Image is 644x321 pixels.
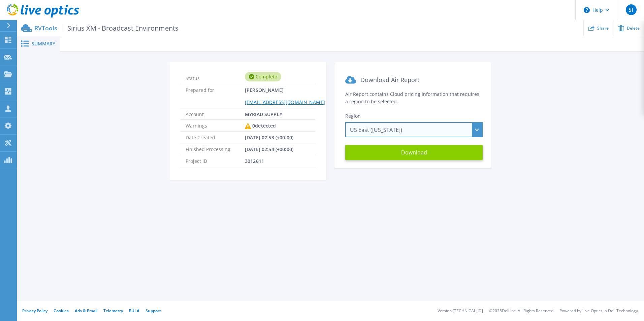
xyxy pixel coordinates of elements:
[186,108,245,119] span: Account
[345,145,483,160] button: Download
[186,84,245,108] span: Prepared for
[627,26,640,30] span: Delete
[245,143,293,155] span: [DATE] 02:54 (+00:00)
[63,24,179,32] span: Sirius XM - Broadcast Environments
[245,108,282,119] span: MYRIAD SUPPLY
[360,76,419,84] span: Download Air Report
[345,113,361,119] span: Region
[34,24,179,32] p: RVTools
[32,41,55,46] span: Summary
[22,308,47,314] a: Privacy Policy
[345,122,483,137] div: US East ([US_STATE])
[245,155,264,167] span: 3012611
[54,308,69,314] a: Cookies
[245,132,293,143] span: [DATE] 02:53 (+00:00)
[103,308,123,314] a: Telemetry
[146,308,161,314] a: Support
[489,309,553,313] li: © 2025 Dell Inc. All Rights Reserved
[245,84,325,108] span: [PERSON_NAME]
[438,309,483,313] li: Version: [TECHNICAL_ID]
[186,72,245,81] span: Status
[245,72,281,81] div: Complete
[75,308,97,314] a: Ads & Email
[186,132,245,143] span: Date Created
[559,309,638,313] li: Powered by Live Optics, a Dell Technology
[245,99,325,105] a: [EMAIL_ADDRESS][DOMAIN_NAME]
[629,7,633,12] span: SI
[345,91,479,105] span: Air Report contains Cloud pricing information that requires a region to be selected.
[129,308,139,314] a: EULA
[186,143,245,155] span: Finished Processing
[597,26,609,30] span: Share
[245,120,276,132] div: 0 detected
[186,155,245,167] span: Project ID
[186,120,245,131] span: Warnings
